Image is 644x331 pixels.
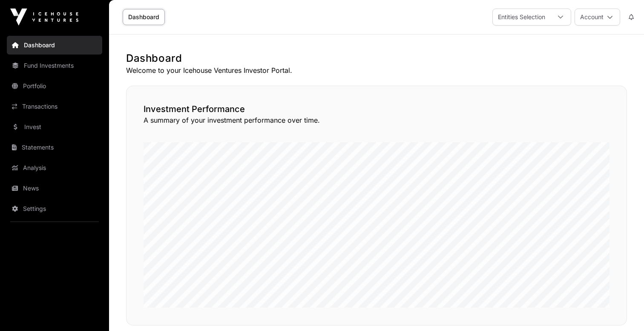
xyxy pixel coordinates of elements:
[126,52,627,65] h1: Dashboard
[7,56,102,75] a: Fund Investments
[7,158,102,177] a: Analysis
[7,199,102,218] a: Settings
[7,36,102,55] a: Dashboard
[7,179,102,198] a: News
[144,103,609,115] h2: Investment Performance
[7,138,102,157] a: Statements
[123,9,165,25] a: Dashboard
[575,9,620,26] button: Account
[7,97,102,116] a: Transactions
[10,9,78,26] img: Icehouse Ventures Logo
[126,65,627,75] p: Welcome to your Icehouse Ventures Investor Portal.
[7,118,102,136] a: Invest
[144,115,609,125] p: A summary of your investment performance over time.
[493,9,550,25] div: Entities Selection
[7,77,102,95] a: Portfolio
